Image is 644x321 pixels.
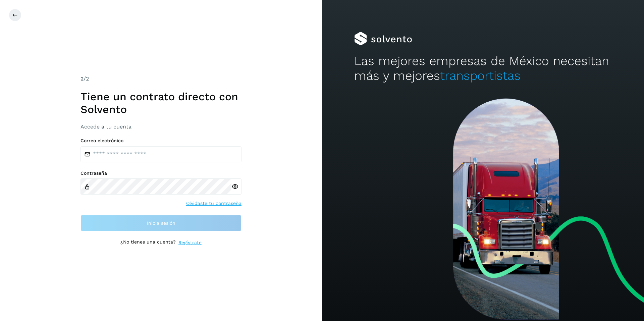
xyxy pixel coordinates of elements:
label: Correo electrónico [80,138,241,144]
h3: Accede a tu cuenta [80,123,241,130]
a: Regístrate [178,239,202,246]
div: /2 [80,75,241,83]
label: Contraseña [80,170,241,176]
h2: Las mejores empresas de México necesitan más y mejores [354,54,612,84]
span: Inicia sesión [147,221,175,225]
h1: Tiene un contrato directo con Solvento [80,90,241,116]
span: transportistas [440,68,521,83]
span: 2 [80,75,84,82]
p: ¿No tienes una cuenta? [120,239,176,246]
a: Olvidaste tu contraseña [186,200,241,207]
button: Inicia sesión [80,215,241,231]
